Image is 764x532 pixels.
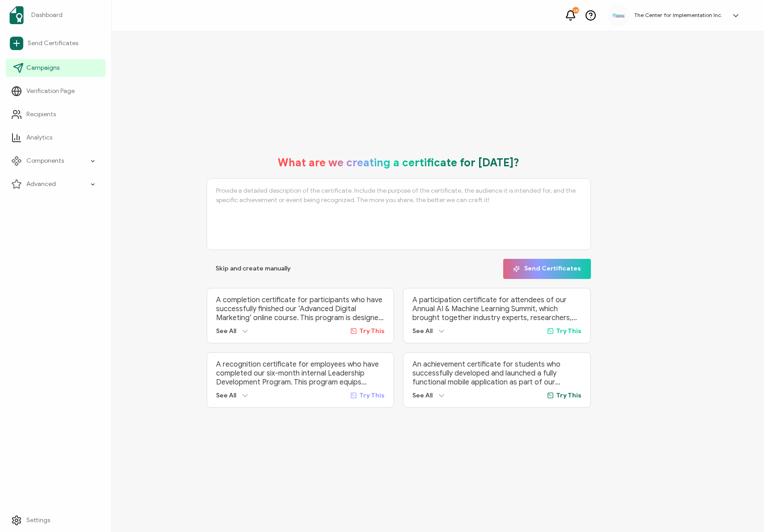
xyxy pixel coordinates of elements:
span: Recipients [26,110,56,119]
button: Skip and create manually [207,259,300,279]
span: Analytics [26,133,52,142]
iframe: Chat Widget [719,489,764,532]
span: Dashboard [31,11,63,20]
img: 96c7498d-da97-4c24-b3c0-be8089c2e64f.png [612,13,625,18]
span: Verification Page [26,87,75,96]
p: A recognition certificate for employees who have completed our six-month internal Leadership Deve... [216,360,385,387]
span: Campaigns [26,63,59,72]
p: A participation certificate for attendees of our Annual AI & Machine Learning Summit, which broug... [412,296,581,322]
img: sertifier-logomark-colored.svg [9,6,24,24]
span: Try This [556,327,581,335]
h5: The Center for Implementation Inc. [634,12,722,18]
span: Try This [556,392,581,399]
span: See All [412,327,433,335]
span: Try This [359,392,385,399]
p: A completion certificate for participants who have successfully finished our ‘Advanced Digital Ma... [216,296,385,322]
a: Verification Page [6,82,106,100]
a: Dashboard [6,3,106,28]
span: See All [412,392,433,399]
span: Send Certificates [513,266,581,272]
span: Settings [26,516,50,525]
p: An achievement certificate for students who successfully developed and launched a fully functiona... [412,360,581,387]
span: See All [216,327,236,335]
div: 28 [573,7,579,13]
span: See All [216,392,236,399]
button: Send Certificates [503,259,591,279]
span: Try This [359,327,385,335]
span: Advanced [26,180,56,189]
h1: What are we creating a certificate for [DATE]? [278,156,519,169]
a: Campaigns [6,59,106,77]
a: Send Certificates [6,33,106,54]
span: Components [26,156,64,165]
a: Settings [6,511,106,529]
span: Send Certificates [28,39,78,48]
a: Analytics [6,129,106,147]
span: Skip and create manually [216,266,291,272]
a: Recipients [6,106,106,123]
